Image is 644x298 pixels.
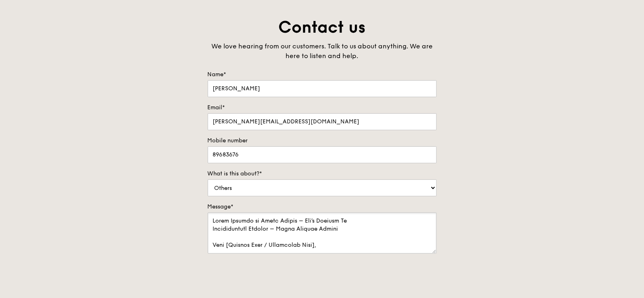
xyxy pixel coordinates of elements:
h1: Contact us [208,17,437,38]
label: Email* [208,104,437,112]
label: Message* [208,203,437,211]
div: We love hearing from our customers. Talk to us about anything. We are here to listen and help. [208,42,437,61]
iframe: reCAPTCHA [208,262,330,293]
label: Name* [208,71,437,79]
label: What is this about?* [208,170,437,178]
label: Mobile number [208,137,437,145]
